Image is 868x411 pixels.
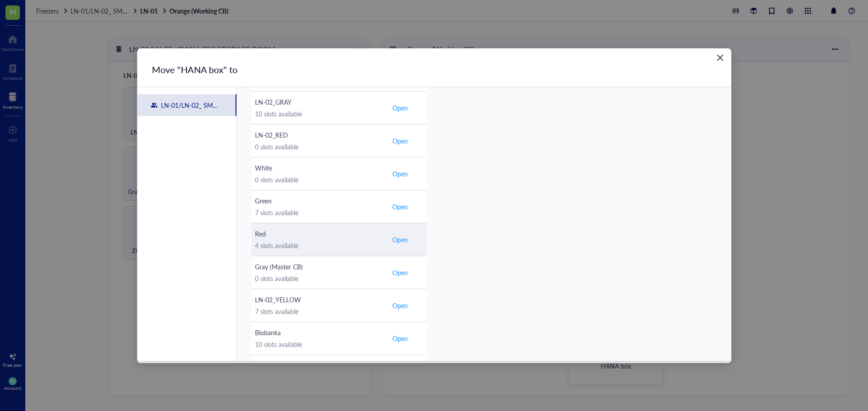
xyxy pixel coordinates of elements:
[255,240,383,250] div: 4 slots available
[391,234,410,245] button: Open
[255,339,383,349] div: 10 slots available
[255,97,383,107] div: LN-02_GRAY
[392,170,408,178] span: Open
[391,168,410,179] button: Open
[255,142,383,152] div: 0 slots available
[391,300,410,311] button: Open
[391,135,410,146] button: Open
[255,208,383,217] div: 7 slots available
[391,267,410,278] button: Open
[392,268,408,277] span: Open
[255,273,383,283] div: 0 slots available
[255,229,383,239] div: Red
[255,262,383,272] div: Gray (Master CB)
[713,58,727,69] span: Close
[255,196,383,206] div: Green
[255,175,383,185] div: 0 slots available
[391,333,410,344] button: Open
[255,306,383,316] div: 7 slots available
[392,334,408,342] span: Open
[713,56,727,70] button: Close
[255,109,383,119] div: 10 slots available
[255,328,383,337] div: Biobanka
[152,63,702,76] div: Move "HANA box" to
[255,295,383,305] div: LN-02_YELLOW
[255,360,383,370] div: LN-02_GREY
[392,137,408,145] span: Open
[391,102,410,113] button: Open
[391,201,410,212] button: Open
[392,301,408,309] span: Open
[392,104,408,112] span: Open
[392,236,408,244] span: Open
[255,130,383,140] div: LN-02_RED
[157,101,221,109] div: LN-01/LN-02_ SMALL/BIG STORAGE ROOM
[255,163,383,173] div: White
[392,203,408,211] span: Open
